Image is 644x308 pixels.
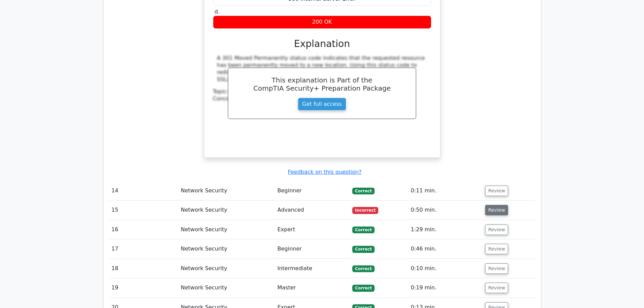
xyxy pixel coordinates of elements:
[298,98,346,111] a: Get full access
[288,169,361,175] a: Feedback on this question?
[275,259,350,278] td: Intermediate
[352,188,374,194] span: Correct
[485,244,508,254] button: Review
[275,278,350,298] td: Master
[352,207,378,214] span: Incorrect
[178,239,275,259] td: Network Security
[217,55,427,83] div: A 301 Moved Permanently status code indicates that the requested resource has been permanently mo...
[352,227,374,233] span: Correct
[109,220,178,239] td: 16
[178,220,275,239] td: Network Security
[215,8,220,15] span: d.
[408,220,482,239] td: 1:29 min.
[213,16,431,29] div: 200 OK
[109,200,178,220] td: 15
[178,278,275,298] td: Network Security
[213,88,431,95] div: Topic:
[408,259,482,278] td: 0:10 min.
[352,246,374,253] span: Correct
[408,200,482,220] td: 0:50 min.
[408,181,482,200] td: 0:11 min.
[109,181,178,200] td: 14
[109,278,178,298] td: 19
[485,263,508,274] button: Review
[213,95,431,102] div: Concept:
[109,239,178,259] td: 17
[275,220,350,239] td: Expert
[178,181,275,200] td: Network Security
[275,200,350,220] td: Advanced
[485,205,508,215] button: Review
[178,200,275,220] td: Network Security
[352,285,374,291] span: Correct
[178,259,275,278] td: Network Security
[408,278,482,298] td: 0:19 min.
[485,283,508,293] button: Review
[352,265,374,272] span: Correct
[275,181,350,200] td: Beginner
[275,239,350,259] td: Beginner
[109,259,178,278] td: 18
[485,224,508,235] button: Review
[217,38,427,50] h3: Explanation
[408,239,482,259] td: 0:46 min.
[485,186,508,196] button: Review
